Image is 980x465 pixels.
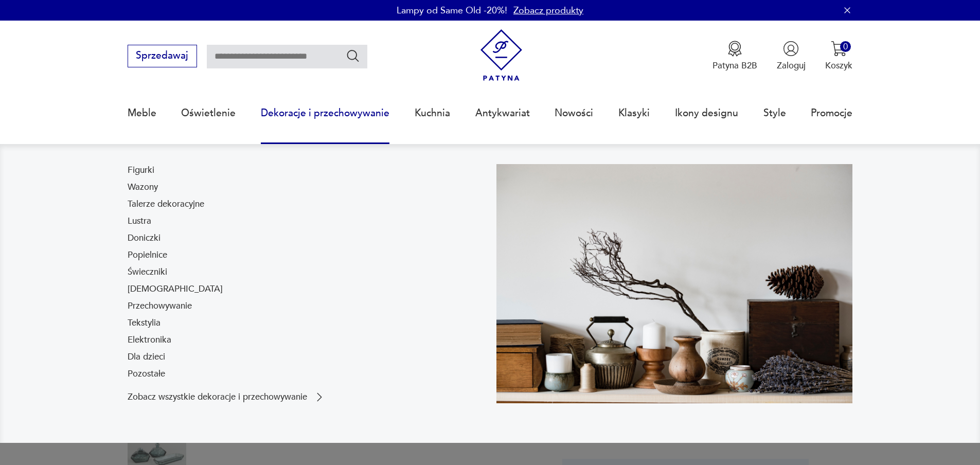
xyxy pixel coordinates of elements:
[128,181,158,193] a: Wazony
[783,41,799,57] img: Ikonka użytkownika
[831,41,847,57] img: Ikona koszyka
[346,48,361,63] button: Szukaj
[128,300,192,312] a: Przechowywanie
[675,90,738,137] a: Ikony designu
[825,60,852,71] p: Koszyk
[840,41,851,52] div: 0
[128,283,223,295] a: [DEMOGRAPHIC_DATA]
[128,391,326,403] a: Zobacz wszystkie dekoracje i przechowywanie
[128,215,151,227] a: Lustra
[513,4,583,17] a: Zobacz produkty
[128,351,165,363] a: Dla dzieci
[825,41,852,71] button: 0Koszyk
[128,90,156,137] a: Meble
[712,41,757,71] button: Patyna B2B
[261,90,389,137] a: Dekoracje i przechowywanie
[128,164,154,176] a: Figurki
[128,317,161,329] a: Tekstylia
[777,41,806,71] button: Zaloguj
[128,45,197,67] button: Sprzedawaj
[415,90,450,137] a: Kuchnia
[712,60,757,71] p: Patyna B2B
[128,198,204,210] a: Talerze dekoracyjne
[128,393,307,401] p: Zobacz wszystkie dekoracje i przechowywanie
[128,368,165,380] a: Pozostałe
[811,90,852,137] a: Promocje
[397,4,507,17] p: Lampy od Same Old -20%!
[555,90,593,137] a: Nowości
[496,164,853,403] img: cfa44e985ea346226f89ee8969f25989.jpg
[475,90,530,137] a: Antykwariat
[763,90,786,137] a: Style
[128,232,161,244] a: Doniczki
[181,90,236,137] a: Oświetlenie
[618,90,650,137] a: Klasyki
[128,334,171,346] a: Elektronika
[475,29,527,81] img: Patyna - sklep z meblami i dekoracjami vintage
[128,52,197,61] a: Sprzedawaj
[712,41,757,71] a: Ikona medaluPatyna B2B
[727,41,743,57] img: Ikona medalu
[777,60,806,71] p: Zaloguj
[128,266,167,278] a: Świeczniki
[128,249,167,261] a: Popielnice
